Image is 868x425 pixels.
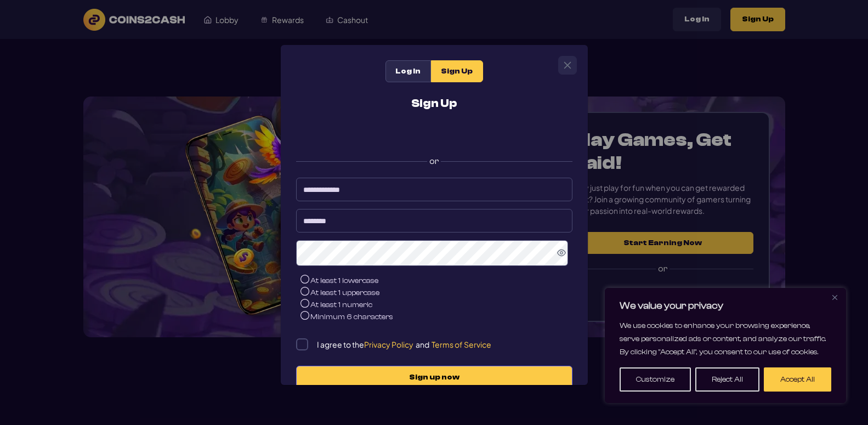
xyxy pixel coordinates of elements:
svg: Show Password [557,248,566,257]
button: Reject All [695,367,759,392]
img: Close [832,295,837,300]
p: I agree to the and [317,339,491,349]
li: Minimum 6 characters [300,311,572,323]
div: Sign Up [431,60,483,82]
div: We value your privacy [605,288,846,403]
span: Sign Up [441,67,473,76]
span: Terms of Service [432,339,491,349]
div: Log In [385,60,431,82]
button: Customize [620,367,691,392]
li: At least 1 uppercase [300,287,572,299]
li: At least 1 lowercase [300,275,572,287]
h2: Sign Up [411,98,457,109]
span: Privacy Policy [364,339,413,349]
span: Log In [395,67,421,76]
button: Sign up now [296,366,572,389]
li: At least 1 numeric [300,299,572,311]
p: We value your privacy [620,299,831,313]
p: We use cookies to enhance your browsing experience, serve personalized ads or content, and analyz... [620,319,831,359]
label: or [296,146,572,170]
span: Sign up now [308,373,561,382]
iframe: Button na Mag-sign in gamit ang Google [319,123,549,148]
div: Mag-sign in gamit ang Google. Magbubukas sa bagong tab [325,123,544,148]
button: Accept All [764,367,831,392]
button: Close [828,291,841,304]
button: Close [559,56,576,74]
